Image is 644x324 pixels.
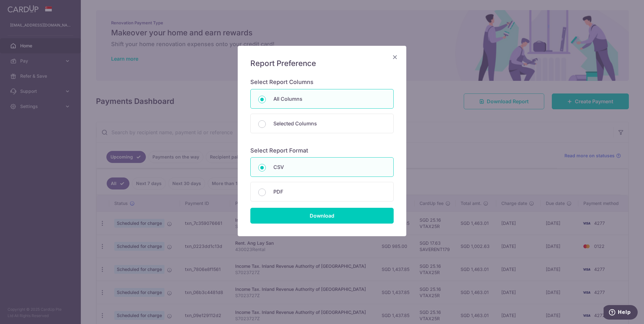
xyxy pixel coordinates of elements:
p: Selected Columns [273,120,386,127]
h5: Report Preference [250,58,394,69]
h6: Select Report Columns [250,79,394,86]
p: PDF [273,188,386,195]
iframe: Opens a widget where you can find more information [604,305,638,321]
input: Download [250,208,394,224]
h6: Select Report Format [250,147,394,154]
p: CSV [273,163,386,171]
p: All Columns [273,95,386,103]
button: Close [391,53,399,61]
